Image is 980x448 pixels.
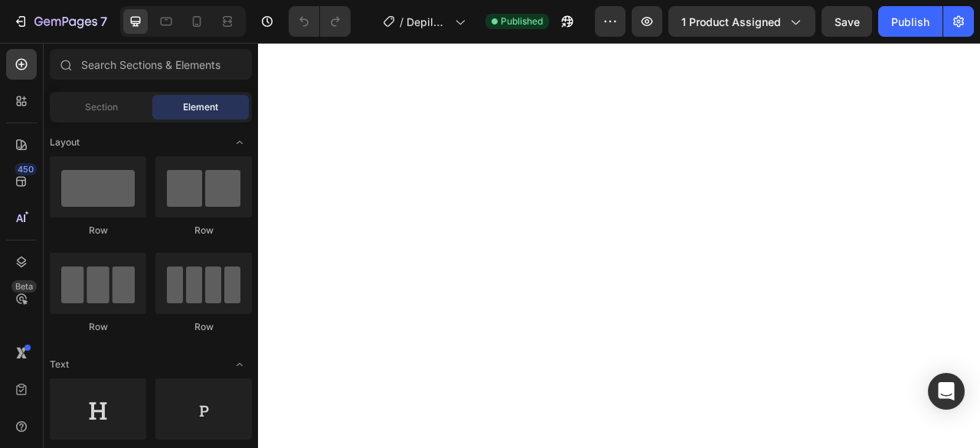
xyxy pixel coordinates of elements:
[501,15,543,28] span: Published
[15,163,37,175] div: 450
[681,14,781,30] span: 1 product assigned
[50,320,146,334] div: Row
[227,130,252,155] span: Toggle open
[85,100,118,114] span: Section
[289,6,351,37] div: Undo/Redo
[50,358,69,371] span: Text
[227,352,252,377] span: Toggle open
[400,14,403,30] span: /
[835,15,860,28] span: Save
[155,224,252,237] div: Row
[878,6,942,37] button: Publish
[11,280,37,293] div: Beta
[100,12,107,31] p: 7
[407,14,449,30] span: Depilador [PERSON_NAME]
[258,43,980,448] iframe: Design area
[50,136,80,149] span: Layout
[50,224,146,237] div: Row
[822,6,872,37] button: Save
[891,14,929,30] div: Publish
[155,320,252,334] div: Row
[928,373,965,410] div: Open Intercom Messenger
[50,49,252,80] input: Search Sections & Elements
[668,6,815,37] button: 1 product assigned
[183,100,218,114] span: Element
[6,6,114,37] button: 7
